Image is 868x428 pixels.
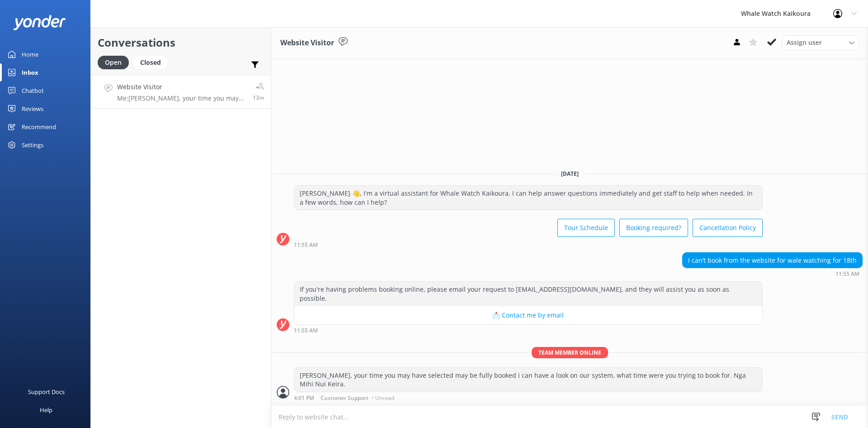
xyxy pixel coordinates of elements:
h3: Website Visitor [280,37,334,49]
div: Open [98,56,129,69]
strong: 11:55 AM [835,271,859,277]
a: Closed [133,57,172,67]
div: Closed [133,56,168,69]
div: If you're having problems booking online, please email your request to [EMAIL_ADDRESS][DOMAIN_NAM... [294,282,762,306]
div: 11:55am 16-Aug-2025 (UTC +12:00) Pacific/Auckland [294,327,763,333]
div: Help [40,401,52,419]
span: 04:01pm 16-Aug-2025 (UTC +12:00) Pacific/Auckland [253,94,264,101]
a: Open [98,57,133,67]
strong: 11:55 AM [294,328,318,333]
div: 11:55am 16-Aug-2025 (UTC +12:00) Pacific/Auckland [682,270,863,277]
img: yonder-white-logo.png [14,15,66,30]
div: 11:55am 16-Aug-2025 (UTC +12:00) Pacific/Auckland [294,241,763,248]
button: Tour Schedule [557,219,615,237]
strong: 11:55 AM [294,242,318,248]
div: [PERSON_NAME], your time you may have selected may be fully booked i can have a look on our syste... [294,368,762,392]
div: Support Docs [28,383,65,401]
div: Assign User [782,35,859,50]
span: [DATE] [556,170,584,178]
div: 04:01pm 16-Aug-2025 (UTC +12:00) Pacific/Auckland [294,394,763,401]
div: Recommend [22,118,56,136]
h4: Website Visitor [117,82,246,92]
strong: 4:01 PM [294,395,314,401]
div: [PERSON_NAME] 👋, I'm a virtual assistant for Whale Watch Kaikoura. I can help answer questions im... [294,186,762,210]
span: Team member online [532,347,608,358]
span: Assign user [787,38,822,48]
div: I can’t book from the website for wale watching for 18th [683,253,862,268]
div: Chatbot [22,82,44,100]
span: • Unread [372,395,394,401]
div: Settings [22,136,43,154]
div: Reviews [22,100,43,118]
a: Website VisitorMe:[PERSON_NAME], your time you may have selected may be fully booked i can have a... [91,75,271,109]
h2: Conversations [98,34,264,51]
button: Booking required? [619,219,688,237]
div: Home [22,45,38,63]
div: Inbox [22,63,38,82]
p: Me: [PERSON_NAME], your time you may have selected may be fully booked i can have a look on our s... [117,94,246,102]
span: Customer Support [321,395,368,401]
button: Cancellation Policy [693,219,763,237]
button: 📩 Contact me by email [294,306,762,324]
